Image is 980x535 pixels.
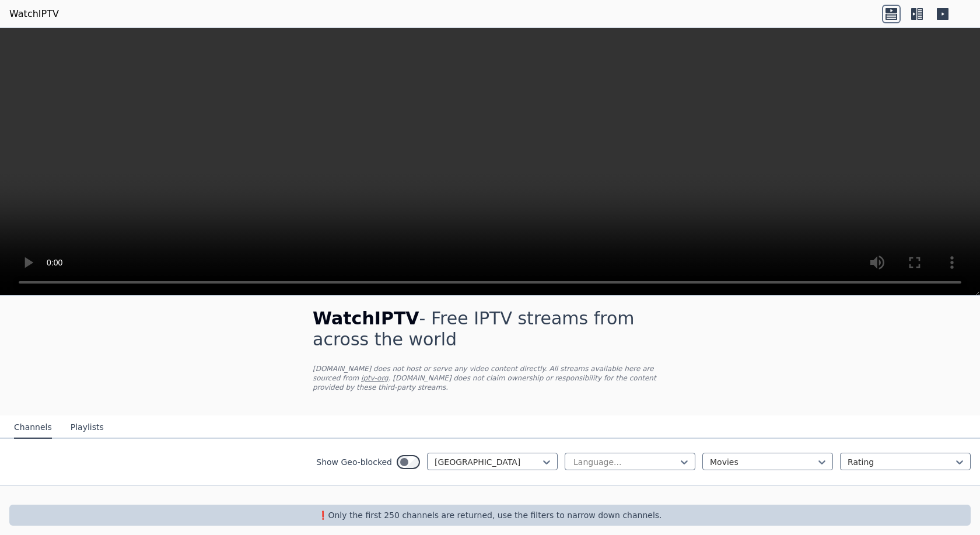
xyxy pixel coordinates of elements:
[313,308,667,350] h1: - Free IPTV streams from across the world
[14,417,52,439] button: Channels
[9,7,59,21] a: WatchIPTV
[313,308,419,328] span: WatchIPTV
[313,364,667,392] p: [DOMAIN_NAME] does not host or serve any video content directly. All streams available here are s...
[14,509,966,521] p: ❗️Only the first 250 channels are returned, use the filters to narrow down channels.
[71,417,104,439] button: Playlists
[361,374,388,382] a: iptv-org
[316,456,392,468] label: Show Geo-blocked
